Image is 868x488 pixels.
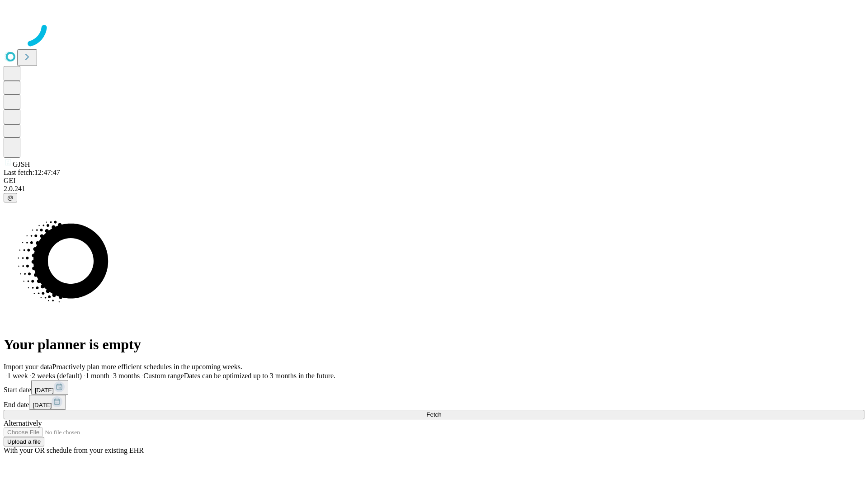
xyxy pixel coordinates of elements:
[33,402,52,408] span: [DATE]
[31,380,68,395] button: [DATE]
[35,387,54,394] span: [DATE]
[113,372,140,380] span: 3 months
[4,177,864,185] div: GEI
[4,437,44,446] button: Upload a file
[32,372,82,380] span: 2 weeks (default)
[4,380,864,395] div: Start date
[4,410,864,419] button: Fetch
[184,372,335,380] span: Dates can be optimized up to 3 months in the future.
[4,419,42,427] span: Alternatively
[52,363,242,371] span: Proactively plan more efficient schedules in the upcoming weeks.
[426,411,441,418] span: Fetch
[4,169,60,176] span: Last fetch: 12:47:47
[7,372,28,380] span: 1 week
[29,395,66,410] button: [DATE]
[13,160,30,168] span: GJSH
[4,363,52,371] span: Import your data
[85,372,109,380] span: 1 month
[4,395,864,410] div: End date
[4,193,17,202] button: @
[4,446,144,454] span: With your OR schedule from your existing EHR
[4,336,864,353] h1: Your planner is empty
[4,185,864,193] div: 2.0.241
[143,372,184,380] span: Custom range
[7,194,14,201] span: @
